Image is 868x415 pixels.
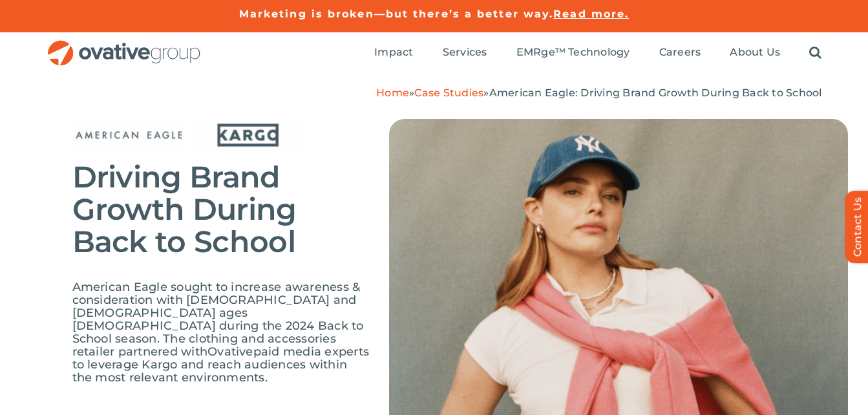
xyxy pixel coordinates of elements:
span: Driving Brand Growth During Back to School [72,158,297,260]
nav: Menu [374,32,821,74]
img: Kargo [191,119,304,151]
a: EMRge™ Technology [516,46,630,60]
span: Ovative [207,345,253,359]
a: Impact [374,46,413,60]
span: Careers [659,46,701,59]
span: American Eagle sought to increase awareness & consideration with [DEMOGRAPHIC_DATA] and [DEMOGRAP... [72,280,364,359]
span: paid media experts to leverage Kargo and reach audiences within the most relevant environments. [72,345,370,385]
a: Services [443,46,487,60]
a: Search [809,46,821,60]
span: Impact [374,46,413,59]
a: Careers [659,46,701,60]
span: Services [443,46,487,59]
a: OG_Full_horizontal_RGB [47,39,202,51]
span: EMRge™ Technology [516,46,630,59]
a: Home [376,87,409,99]
span: » » [376,87,821,99]
a: Read more. [553,8,629,20]
a: Marketing is broken—but there’s a better way. [239,8,554,20]
span: About Us [730,46,780,59]
span: American Eagle: Driving Brand Growth During Back to School [489,87,822,99]
a: Case Studies [414,87,483,99]
a: About Us [730,46,780,60]
img: American Eagle [72,119,185,151]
